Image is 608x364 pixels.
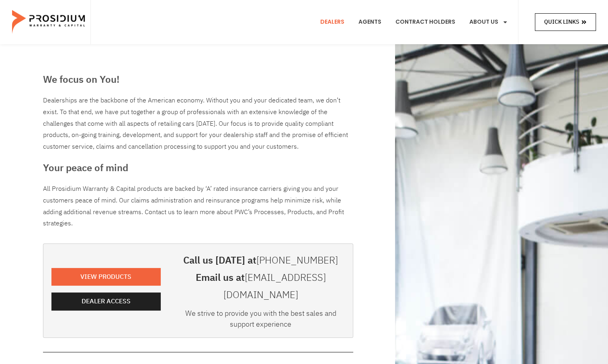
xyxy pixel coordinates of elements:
[177,308,345,333] div: We strive to provide you with the best sales and support experience
[177,252,345,269] h3: Call us [DATE] at
[80,271,131,283] span: View Products
[314,7,350,37] a: Dealers
[43,95,353,153] div: Dealerships are the backbone of the American economy. Without you and your dedicated team, we don...
[389,7,461,37] a: Contract Holders
[177,269,345,304] h3: Email us at
[43,161,353,175] h3: Your peace of mind
[223,270,326,302] a: [EMAIL_ADDRESS][DOMAIN_NAME]
[82,296,131,307] span: Dealer Access
[51,268,161,286] a: View Products
[352,7,387,37] a: Agents
[155,1,180,7] span: Last Name
[535,13,596,31] a: Quick Links
[256,253,338,268] a: [PHONE_NUMBER]
[544,17,579,27] span: Quick Links
[43,183,353,229] p: All Prosidium Warranty & Capital products are backed by ‘A’ rated insurance carriers giving you a...
[463,7,514,37] a: About Us
[314,7,514,37] nav: Menu
[51,292,161,311] a: Dealer Access
[43,72,353,87] h3: We focus on You!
